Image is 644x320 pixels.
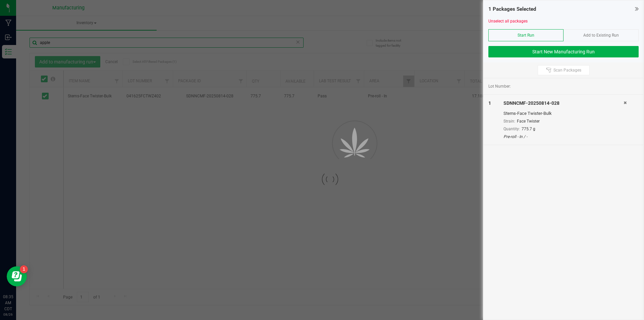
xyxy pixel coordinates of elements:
[7,266,27,286] iframe: Resource center
[583,33,619,38] span: Add to Existing Run
[553,67,581,73] span: Scan Packages
[518,33,534,38] span: Start Run
[538,65,590,75] button: Scan Packages
[503,119,515,124] span: Strain:
[488,83,511,89] span: Lot Number:
[488,46,639,57] button: Start New Manufacturing Run
[503,110,624,117] div: Stems-Face Twister-Bulk
[503,127,520,131] span: Quantity:
[503,134,624,140] div: Pre-roll - In / -
[517,119,540,124] span: Face Twister
[522,127,535,131] span: 775.7 g
[488,19,528,24] a: Unselect all packages
[503,100,624,107] div: SDNNCMF-20250814-028
[488,100,491,106] span: 1
[20,265,28,273] iframe: Resource center unread badge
